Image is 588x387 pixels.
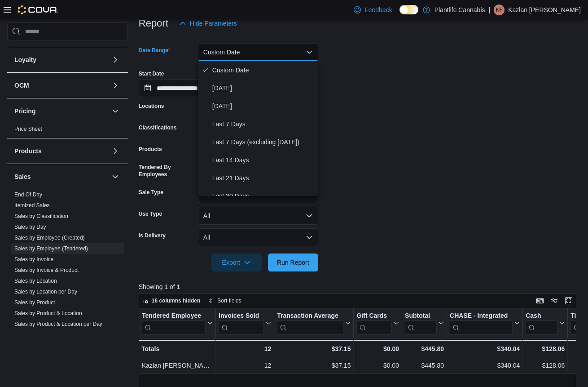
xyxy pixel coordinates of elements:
button: OCM [110,80,121,91]
h3: Pricing [14,107,35,116]
label: Tendered By Employees [139,164,194,178]
button: Loyalty [110,54,121,65]
p: Kazlan [PERSON_NAME] [508,4,581,15]
button: OCM [14,81,108,90]
span: Last 14 Days [212,155,315,165]
span: Sales by Employee (Created) [14,234,85,241]
button: Tendered Employee [142,312,213,335]
label: Products [139,146,162,153]
span: Sales by Location [14,277,57,285]
button: Keyboard shortcuts [535,295,545,306]
div: Invoices Sold [219,312,264,335]
span: Sales by Employee (Tendered) [14,245,88,252]
button: Subtotal [405,312,444,335]
span: Last 21 Days [212,173,315,183]
div: Transaction Average [277,312,343,335]
button: Sales [110,171,121,182]
button: Products [110,146,121,156]
span: Last 7 Days (excluding [DATE]) [212,137,315,147]
div: Tendered Employee [142,312,206,335]
span: Export [217,254,256,271]
div: CHASE - Integrated [450,312,513,320]
div: CHASE - Integrated [450,312,513,335]
div: Subtotal [405,312,437,335]
button: Custom Date [198,43,318,61]
a: Price Sheet [14,126,42,132]
button: 16 columns hidden [139,295,204,306]
button: Loyalty [14,55,108,64]
button: Run Report [268,254,318,271]
div: Kazlan [PERSON_NAME] [142,360,213,371]
button: CHASE - Integrated [450,312,520,335]
span: Itemized Sales [14,202,50,209]
div: Cash [526,312,557,335]
div: Invoices Sold [219,312,264,320]
button: Invoices Sold [219,312,271,335]
span: Sales by Day [14,223,46,231]
button: Transaction Average [277,312,351,335]
div: Gift Cards [356,312,392,320]
div: $0.00 [356,360,399,371]
a: End Of Day [14,191,42,198]
a: Sales by Product [14,299,55,306]
span: Custom Date [212,65,315,76]
div: 12 [219,360,271,371]
button: Display options [549,295,560,306]
a: Sales by Product & Location per Day [14,321,102,327]
a: Sales by Invoice [14,256,53,262]
h3: Report [139,18,168,29]
div: $445.80 [405,360,444,371]
div: $128.06 [526,343,565,354]
button: Hide Parameters [176,14,241,32]
input: Press the down key to open a popover containing a calendar. [139,79,225,97]
span: Run Report [277,258,309,267]
div: Gift Card Sales [356,312,392,335]
span: Sales by Invoice & Product [14,267,79,274]
h3: Sales [14,172,31,181]
button: Export [211,254,262,271]
div: $128.06 [526,360,565,371]
span: Feedback [364,5,392,14]
span: 16 columns hidden [152,297,201,304]
div: Cash [526,312,557,320]
div: $445.80 [405,343,444,354]
a: Sales by Employee (Created) [14,235,85,241]
label: Classifications [139,124,177,131]
a: Sales by Day [14,224,46,230]
div: Select listbox [198,61,318,196]
button: Pricing [110,106,121,116]
div: Pricing [7,124,128,138]
img: Cova [18,5,58,14]
span: [DATE] [212,83,315,93]
a: Sales by Classification [14,213,68,219]
button: Gift Cards [356,312,399,335]
p: Showing 1 of 1 [139,282,581,291]
div: Sales [7,189,128,344]
button: All [198,207,318,225]
button: Pricing [14,107,108,116]
div: $37.15 [277,360,351,371]
span: Sort fields [217,297,241,304]
span: Sales by Classification [14,213,68,220]
div: Transaction Average [277,312,343,320]
div: $37.15 [277,343,351,354]
p: Plantlife Cannabis [434,4,485,15]
div: $340.04 [450,360,520,371]
h3: OCM [14,81,29,90]
label: Is Delivery [139,232,166,239]
button: Products [14,147,108,156]
h3: Products [14,147,42,156]
div: Tendered Employee [142,312,206,320]
div: Subtotal [405,312,437,320]
a: Sales by Invoice & Product [14,267,79,273]
span: Last 30 Days [212,191,315,201]
span: Sales by Location per Day [14,288,77,295]
span: Hide Parameters [190,19,237,28]
span: Last 7 Days [212,119,315,129]
a: Sales by Location [14,278,57,284]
